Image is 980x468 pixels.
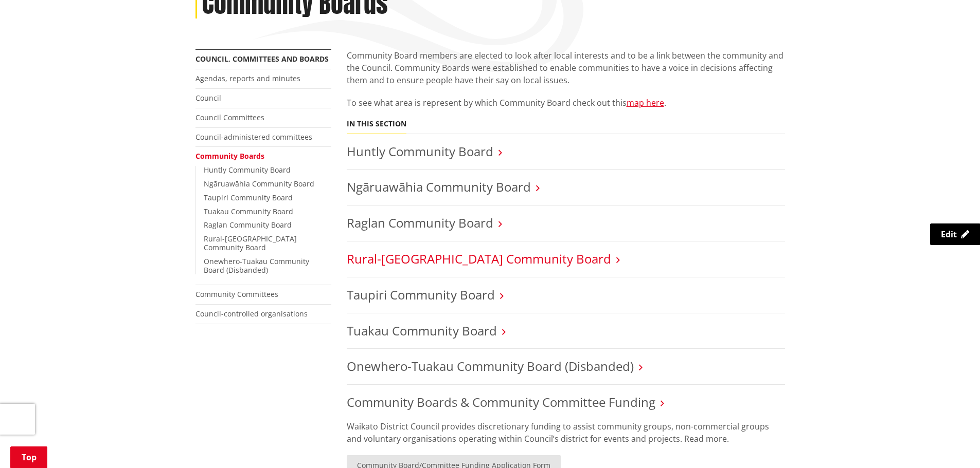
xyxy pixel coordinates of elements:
p: Waikato District Council provides discretionary funding to assist community groups, non-commercia... [347,420,785,445]
a: Taupiri Community Board [204,193,293,202]
a: Taupiri Community Board [347,286,495,303]
a: map here [627,97,664,108]
a: Community Boards [195,151,264,161]
a: Raglan Community Board [204,220,292,230]
a: Council, committees and boards [195,54,329,64]
a: Huntly Community Board [204,165,291,175]
a: Onewhero-Tuakau Community Board (Disbanded) [204,256,309,275]
a: Council-administered committees [195,132,312,142]
p: Community Board members are elected to look after local interests and to be a link between the co... [347,49,785,86]
a: Rural-[GEOGRAPHIC_DATA] Community Board [204,234,297,252]
a: Community Committees [195,289,278,299]
a: Rural-[GEOGRAPHIC_DATA] Community Board [347,250,611,267]
a: Tuakau Community Board [204,207,293,216]
a: Council [195,93,221,103]
a: Council-controlled organisations [195,309,308,319]
a: Huntly Community Board [347,143,493,160]
iframe: Messenger Launcher [933,425,970,462]
a: Agendas, reports and minutes [195,73,300,83]
a: Community Boards & Community Committee Funding [347,394,655,410]
a: Onewhero-Tuakau Community Board (Disbanded) [347,358,634,375]
h5: In this section [347,120,406,128]
a: Edit [930,223,980,245]
a: Ngāruawāhia Community Board [347,178,531,195]
a: Top [10,446,47,468]
a: Ngāruawāhia Community Board [204,179,314,189]
a: Council Committees [195,113,264,122]
p: To see what area is represent by which Community Board check out this . [347,97,785,109]
span: Edit [941,229,957,240]
a: Raglan Community Board [347,214,493,231]
a: Tuakau Community Board [347,322,497,339]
